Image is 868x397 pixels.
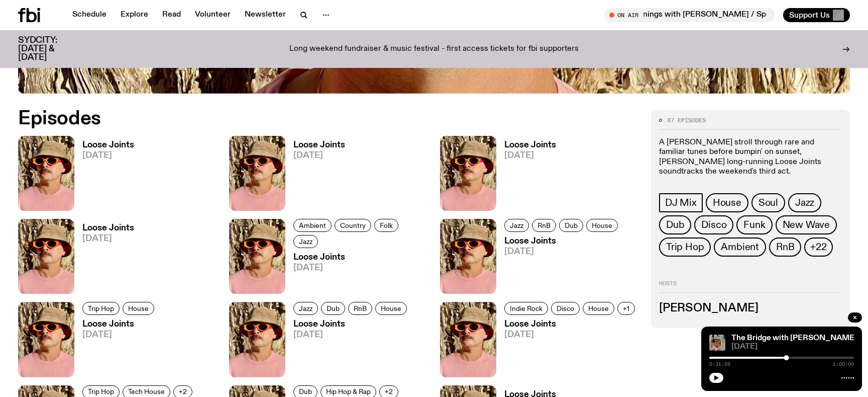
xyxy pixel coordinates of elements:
img: Tyson stands in front of a paperbark tree wearing orange sunglasses, a suede bucket hat and a pin... [440,136,496,211]
span: Folk [380,221,393,229]
a: Folk [374,219,398,232]
img: Tyson stands in front of a paperbark tree wearing orange sunglasses, a suede bucket hat and a pin... [229,219,285,294]
span: Country [340,221,366,229]
span: +2 [385,388,393,395]
span: Jazz [510,221,523,229]
a: Trip Hop [82,302,120,315]
a: RnB [769,237,801,257]
span: +2 [179,388,187,395]
span: New Wave [783,219,830,230]
a: House [375,302,407,315]
h3: Loose Joints [504,320,638,329]
span: Jazz [795,197,814,208]
span: House [128,305,149,312]
a: Loose Joints[DATE] [285,141,345,211]
h3: Loose Joints [82,320,157,329]
a: Loose Joints[DATE] [496,320,638,377]
span: Dub [327,305,340,312]
a: Explore [115,8,154,22]
h3: [PERSON_NAME] [659,303,842,314]
span: [DATE] [293,264,428,272]
a: RnB [532,219,556,232]
h3: Loose Joints [82,141,134,149]
a: Loose Joints[DATE] [285,253,428,294]
button: +22 [804,237,832,257]
button: On AirMornings with [PERSON_NAME] / Springing into some great music haha do u see what i did ther... [604,8,775,22]
span: Dub [666,219,684,230]
h3: Loose Joints [504,141,556,149]
span: Jazz [299,305,312,312]
span: DJ Mix [665,197,697,208]
a: New Wave [776,215,837,234]
a: Disco [694,215,733,234]
p: A [PERSON_NAME] stroll through rare and familiar tunes before bumpin' on sunset, [PERSON_NAME] lo... [659,138,842,177]
h3: Loose Joints [293,253,428,262]
h3: Loose Joints [504,237,621,246]
img: Tyson stands in front of a paperbark tree wearing orange sunglasses, a suede bucket hat and a pin... [440,302,496,377]
a: Volunteer [189,8,237,22]
span: RnB [354,305,367,312]
span: RnB [537,221,551,229]
img: girl taking a mirror selfie with a pink hand held mirror with love heart jewels on it [709,335,725,351]
span: Dub [565,221,578,229]
span: [DATE] [82,234,134,243]
h3: Loose Joints [82,224,134,232]
span: Trip Hop [88,305,114,312]
span: [DATE] [82,331,157,339]
span: Hip Hop & Rap [326,388,371,395]
span: Trip Hop [666,242,704,253]
a: House [586,219,618,232]
span: Trip Hop [88,388,114,395]
a: House [583,302,614,315]
a: Newsletter [239,8,292,22]
span: Funk [743,219,765,230]
img: Tyson stands in front of a paperbark tree wearing orange sunglasses, a suede bucket hat and a pin... [18,302,74,377]
a: Loose Joints[DATE] [496,237,621,294]
span: [DATE] [82,151,134,160]
a: Indie Rock [504,302,548,315]
a: RnB [348,302,372,315]
span: 87 episodes [667,118,706,123]
a: The Bridge with [PERSON_NAME] [731,334,857,342]
span: House [381,305,401,312]
a: Loose Joints[DATE] [74,224,134,294]
span: [DATE] [293,151,345,160]
span: +1 [623,305,629,312]
a: Read [156,8,187,22]
img: Tyson stands in front of a paperbark tree wearing orange sunglasses, a suede bucket hat and a pin... [229,136,285,211]
a: House [706,193,748,212]
a: Schedule [66,8,113,22]
a: Loose Joints[DATE] [496,141,556,211]
a: Dub [659,215,691,234]
a: Country [335,219,371,232]
a: Disco [551,302,580,315]
span: [DATE] [504,248,621,256]
h3: SYDCITY: [DATE] & [DATE] [18,36,82,62]
img: Tyson stands in front of a paperbark tree wearing orange sunglasses, a suede bucket hat and a pin... [18,219,74,294]
span: [DATE] [293,331,410,339]
h3: Loose Joints [293,320,410,329]
a: Funk [736,215,772,234]
button: Support Us [783,8,850,22]
img: Tyson stands in front of a paperbark tree wearing orange sunglasses, a suede bucket hat and a pin... [18,136,74,211]
a: Loose Joints[DATE] [74,320,157,377]
span: Disco [557,305,574,312]
span: Indie Rock [510,305,542,312]
a: Dub [559,219,583,232]
span: House [592,221,612,229]
span: Soul [758,197,778,208]
img: Tyson stands in front of a paperbark tree wearing orange sunglasses, a suede bucket hat and a pin... [229,302,285,377]
span: RnB [776,242,794,253]
span: 1:00:00 [833,362,854,367]
span: [DATE] [731,343,854,351]
span: 0:31:59 [709,362,730,367]
h2: Hosts [659,281,842,293]
a: Soul [751,193,785,212]
span: [DATE] [504,331,638,339]
a: Jazz [504,219,529,232]
span: Dub [299,388,312,395]
h2: Episodes [18,110,569,128]
span: Jazz [299,237,312,245]
a: DJ Mix [659,193,703,212]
